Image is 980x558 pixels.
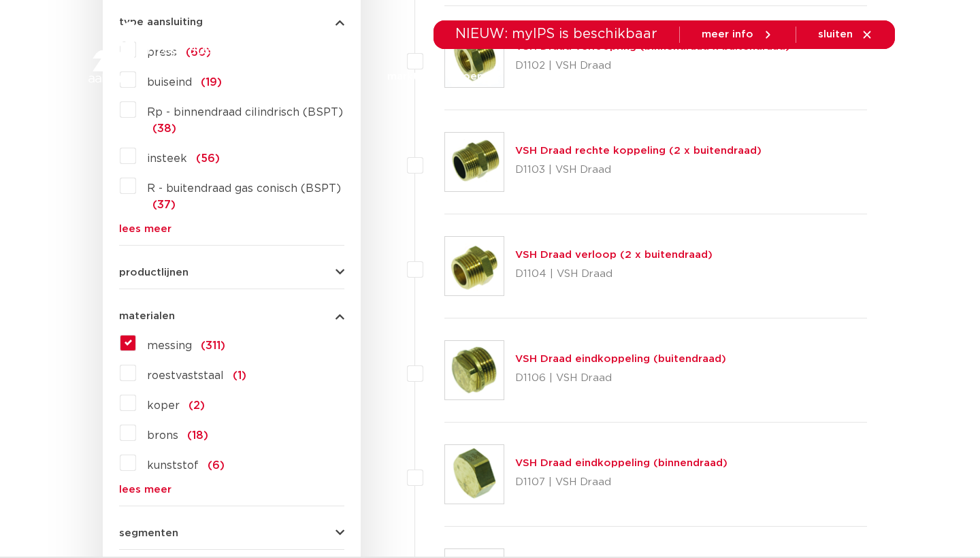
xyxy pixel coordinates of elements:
[119,311,175,321] span: materialen
[445,237,504,295] img: Thumbnail for VSH Draad verloop (2 x buitendraad)
[196,153,220,164] span: (56)
[445,445,504,504] img: Thumbnail for VSH Draad eindkoppeling (binnendraad)
[147,430,178,441] span: brons
[445,341,504,399] img: Thumbnail for VSH Draad eindkoppeling (buitendraad)
[828,49,841,104] div: my IPS
[201,340,225,351] span: (311)
[642,49,685,104] a: services
[515,159,762,181] p: D1103 | VSH Draad
[305,49,759,104] nav: Menu
[818,29,853,39] span: sluiten
[713,49,759,104] a: over ons
[818,29,873,41] a: sluiten
[305,49,360,104] a: producten
[187,430,208,441] span: (18)
[702,29,774,41] a: meer info
[233,370,246,381] span: (1)
[515,146,762,156] a: VSH Draad rechte koppeling (2 x buitendraad)
[208,460,225,471] span: (6)
[147,400,180,411] span: koper
[515,367,726,389] p: D1106 | VSH Draad
[147,460,199,471] span: kunststof
[152,123,176,134] span: (38)
[515,472,728,493] p: D1107 | VSH Draad
[515,250,713,260] a: VSH Draad verloop (2 x buitendraad)
[557,49,615,104] a: downloads
[152,199,176,210] span: (37)
[147,340,192,351] span: messing
[119,311,344,321] button: materialen
[458,49,529,104] a: toepassingen
[147,153,187,164] span: insteek
[515,354,726,364] a: VSH Draad eindkoppeling (buitendraad)
[119,485,344,495] a: lees meer
[515,263,713,285] p: D1104 | VSH Draad
[119,267,344,278] button: productlijnen
[119,224,344,234] a: lees meer
[702,29,753,39] span: meer info
[119,267,189,278] span: productlijnen
[445,133,504,191] img: Thumbnail for VSH Draad rechte koppeling (2 x buitendraad)
[387,49,431,104] a: markten
[147,370,224,381] span: roestvaststaal
[189,400,205,411] span: (2)
[119,528,178,538] span: segmenten
[147,107,343,118] span: Rp - binnendraad cilindrisch (BSPT)
[515,458,728,468] a: VSH Draad eindkoppeling (binnendraad)
[455,27,657,41] span: NIEUW: myIPS is beschikbaar
[119,528,344,538] button: segmenten
[147,183,341,194] span: R - buitendraad gas conisch (BSPT)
